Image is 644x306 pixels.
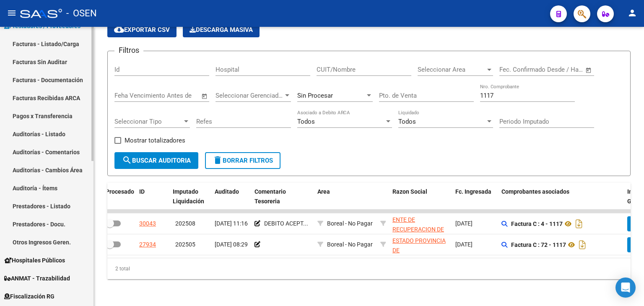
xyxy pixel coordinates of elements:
span: [DATE] 08:29 [215,241,248,248]
i: Descargar documento [574,217,584,231]
datatable-header-cell: Auditado [211,183,251,210]
span: Procesado [106,188,134,195]
h3: Filtros [114,44,143,56]
datatable-header-cell: Imputado Liquidación [169,183,211,210]
div: 27934 [139,240,156,249]
button: Buscar Auditoria [114,152,198,169]
datatable-header-cell: Procesado [102,183,136,210]
button: Exportar CSV [107,22,177,37]
span: Seleccionar Tipo [114,118,182,125]
span: - OSEN [66,4,97,23]
span: Descarga Masiva [190,26,253,34]
span: Borrar Filtros [213,157,273,164]
datatable-header-cell: Fc. Ingresada [452,183,498,210]
span: ESTADO PROVINCIA DE [GEOGRAPHIC_DATA] [392,237,449,263]
span: Sin Procesar [297,92,333,99]
span: Mostrar totalizadores [125,135,185,145]
div: 2 total [107,258,631,279]
mat-icon: cloud_download [114,24,124,34]
span: Hospitales Públicos [4,256,65,265]
span: [DATE] 11:16 [215,220,248,227]
span: Comprobantes asociados [501,188,569,195]
span: DEBITO ACEPT... [264,220,308,227]
button: Open calendar [200,91,210,101]
span: Seleccionar Gerenciador [216,92,283,99]
span: Exportar CSV [114,26,170,34]
span: [DATE] [455,241,473,248]
span: ENTE DE RECUPERACION DE FONDOS PARA EL FORTALECIMIENTO DEL SISTEMA DE SALUD DE MENDOZA (REFORSAL)... [392,216,448,280]
span: Comentario Tesoreria [254,188,286,205]
span: Imputado Liquidación [173,188,204,205]
span: Todos [398,118,416,125]
span: ANMAT - Trazabilidad [4,274,70,283]
div: - 30673377544 [392,236,449,254]
span: Fiscalización RG [4,292,55,301]
span: ID [139,188,145,195]
div: Open Intercom Messenger [615,277,636,298]
div: - 30718615700 [392,215,449,233]
datatable-header-cell: Area [314,183,377,210]
app-download-masive: Descarga masiva de comprobantes (adjuntos) [183,22,260,37]
span: 202505 [175,241,195,248]
span: Buscar Auditoria [122,157,191,164]
span: Todos [297,118,315,125]
mat-icon: delete [213,155,223,165]
strong: Factura C : 4 - 1117 [511,220,563,227]
input: End date [534,66,575,73]
span: Boreal - No Pagar [327,220,373,227]
span: 202508 [175,220,195,227]
mat-icon: menu [7,8,17,18]
span: Auditado [215,188,239,195]
mat-icon: search [122,155,132,165]
button: Borrar Filtros [205,152,280,169]
span: Area [317,188,330,195]
datatable-header-cell: Comentario Tesoreria [251,183,314,210]
datatable-header-cell: Razon Social [389,183,452,210]
datatable-header-cell: Comprobantes asociados [498,183,624,210]
span: Seleccionar Area [418,66,486,73]
datatable-header-cell: ID [136,183,169,210]
button: Descarga Masiva [183,22,260,37]
strong: Factura C : 72 - 1117 [511,241,566,248]
span: Razon Social [392,188,427,195]
span: [DATE] [455,220,473,227]
span: Fc. Ingresada [455,188,491,195]
i: Descargar documento [577,238,588,252]
input: Start date [499,66,527,73]
button: Open calendar [584,65,594,75]
div: 30043 [139,219,156,228]
span: Boreal - No Pagar [327,241,373,248]
mat-icon: person [627,8,637,18]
